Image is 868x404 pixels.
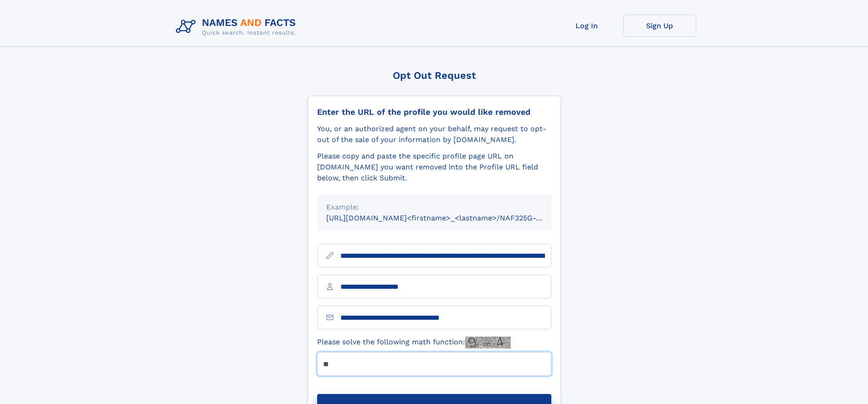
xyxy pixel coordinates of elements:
img: Logo Names and Facts [172,15,303,39]
small: [URL][DOMAIN_NAME]<firstname>_<lastname>/NAF325G-xxxxxxxx [326,214,569,222]
div: You, or an authorized agent on your behalf, may request to opt-out of the sale of your informatio... [317,123,551,145]
label: Please solve the following math function: [317,337,511,348]
div: Opt Out Request [308,70,561,81]
a: Sign Up [623,15,696,37]
div: Enter the URL of the profile you would like removed [317,107,551,117]
div: Please copy and paste the specific profile page URL on [DOMAIN_NAME] you want removed into the Pr... [317,151,551,184]
div: Example: [326,202,542,213]
a: Log In [550,15,623,37]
